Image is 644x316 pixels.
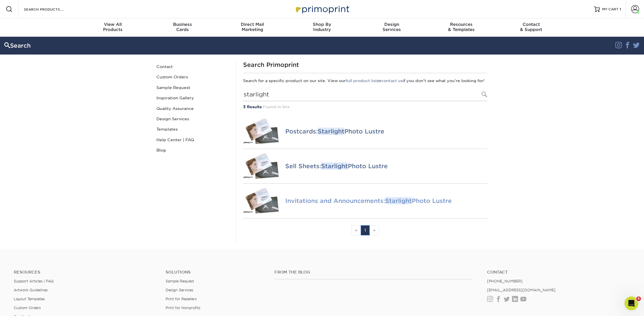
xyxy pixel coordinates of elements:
h4: From the Blog [274,270,472,275]
span: Resources [426,22,496,27]
a: Invitations and Announcements: Starlight Photo Lustre Invitations and Announcements:StarlightPhot... [243,184,487,218]
div: Cards [148,22,218,32]
a: Print for Resellers [166,297,197,301]
span: 8 [636,296,641,301]
span: MY CART [602,7,618,12]
em: Starlight [321,162,348,170]
a: Templates [154,124,232,134]
img: Invitations and Announcements: Starlight Photo Lustre [243,188,281,214]
h4: Postcards: Photo Lustre [285,128,487,135]
a: Artwork Guidelines [14,288,48,292]
h4: Resources [14,270,157,275]
a: Quality Assurance [154,103,232,114]
div: Products [78,22,148,32]
span: Design [357,22,426,27]
h4: Sell Sheets: Photo Lustre [285,163,487,170]
input: Search Products... [243,88,487,102]
span: Found in 1ms [263,104,290,109]
a: [PHONE_NUMBER] [487,279,523,283]
span: Direct Mail [218,22,287,27]
span: Shop By [287,22,357,27]
a: Print for Nonprofits [166,306,200,310]
a: Direct MailMarketing [218,18,287,37]
a: Blog [154,145,232,155]
span: View All [78,22,148,27]
a: Shop ByIndustry [287,18,357,37]
strong: 3 Results [243,104,262,109]
a: Layout Templates [14,297,45,301]
a: Custom Orders [14,306,41,310]
div: Services [357,22,426,32]
a: Design Services [154,114,232,124]
img: Primoprint [293,3,351,15]
a: [EMAIL_ADDRESS][DOMAIN_NAME] [487,288,556,292]
a: Support Articles | FAQ [14,279,54,283]
a: Contact [154,61,232,72]
a: Inspiration Gallery [154,93,232,103]
a: Resources& Templates [426,18,496,37]
h4: Invitations and Announcements: Photo Lustre [285,197,487,204]
a: Postcards: Starlight Photo Lustre Postcards:StarlightPhoto Lustre [243,114,487,149]
a: 1 [361,225,370,235]
div: Marketing [218,22,287,32]
h4: Solutions [166,270,265,275]
div: & Templates [426,22,496,32]
a: Contact [487,270,630,275]
a: Sell Sheets: Starlight Photo Lustre Sell Sheets:StarlightPhoto Lustre [243,149,487,183]
iframe: Intercom live chat [624,296,638,310]
a: Help Center | FAQ [154,135,232,145]
a: Contact& Support [496,18,566,37]
div: & Support [496,22,566,32]
a: View AllProducts [78,18,148,37]
a: contact us [381,78,403,83]
a: Sample Request [154,82,232,93]
img: Sell Sheets: Starlight Photo Lustre [243,154,281,179]
a: DesignServices [357,18,426,37]
div: Industry [287,22,357,32]
a: BusinessCards [148,18,218,37]
em: Starlight [318,128,344,135]
img: Postcards: Starlight Photo Lustre [243,119,281,144]
span: 1 [620,7,621,11]
input: SEARCH PRODUCTS..... [23,6,79,13]
h1: Search Primoprint [243,61,487,68]
em: Starlight [385,197,412,204]
p: Search for a specific product on our site. View our or if you don't see what you're looking for! [243,78,487,84]
span: Business [148,22,218,27]
a: full product list [346,78,377,83]
a: Sample Request [166,279,194,283]
span: Contact [496,22,566,27]
a: Custom Orders [154,72,232,82]
a: Design Services [166,288,193,292]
